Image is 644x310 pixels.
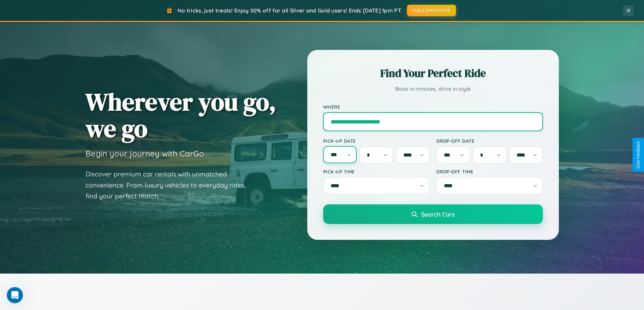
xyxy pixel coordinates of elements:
[177,7,402,14] span: No tricks, just treats! Enjoy 30% off for all Silver and Gold users! Ends [DATE] 1pm PT.
[323,204,543,224] button: Search Cars
[323,104,543,110] label: Where
[86,148,204,159] h3: Begin your journey with CarGo
[86,88,276,142] h1: Wherever you go, we go
[407,5,456,16] button: HALLOWEEN30
[323,138,430,144] label: Pick-up Date
[436,169,543,174] label: Drop-off Time
[636,141,641,169] div: Give Feedback
[7,287,23,303] iframe: Intercom live chat
[436,138,543,144] label: Drop-off Date
[323,66,543,81] h2: Find Your Perfect Ride
[323,84,543,94] p: Book in minutes, drive in style
[323,169,430,174] label: Pick-up Time
[421,210,455,218] span: Search Cars
[86,169,255,202] p: Discover premium car rentals with unmatched convenience. From luxury vehicles to everyday rides, ...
